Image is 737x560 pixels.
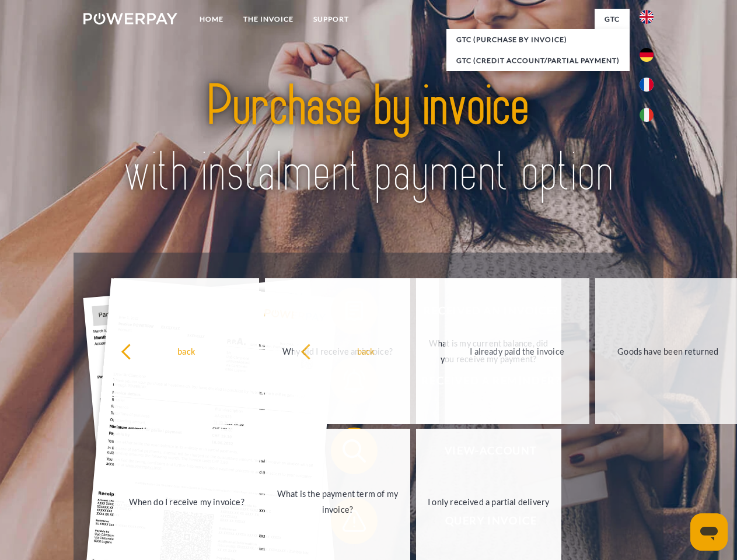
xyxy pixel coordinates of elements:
[190,9,233,30] a: Home
[640,78,654,92] img: fr
[446,29,630,50] a: GTC (Purchase by invoice)
[83,13,177,24] img: logo-powerpay-white.svg
[602,343,733,359] div: Goods have been returned
[111,56,626,223] img: title-powerpay_en.svg
[452,343,583,359] div: I already paid the invoice
[301,343,432,359] div: back
[121,343,252,359] div: back
[640,48,654,62] img: de
[446,50,630,71] a: GTC (Credit account/partial payment)
[233,9,303,30] a: THE INVOICE
[423,494,554,509] div: I only received a partial delivery
[272,343,403,359] div: Why did I receive an invoice?
[595,9,630,30] a: GTC
[640,10,654,24] img: en
[272,486,403,517] div: What is the payment term of my invoice?
[640,108,654,122] img: it
[121,494,252,509] div: When do I receive my invoice?
[690,513,728,551] iframe: Button to launch messaging window
[303,9,359,30] a: Support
